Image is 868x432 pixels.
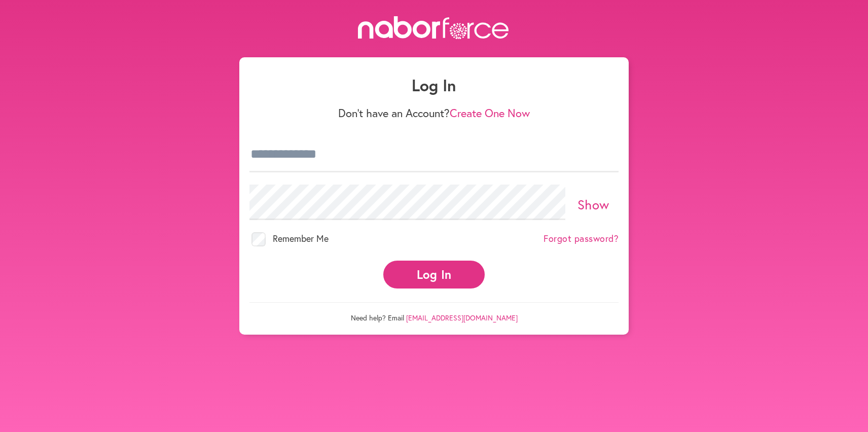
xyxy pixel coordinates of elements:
a: Forgot password? [544,233,619,244]
p: Don't have an Account? [249,106,619,120]
p: Need help? Email [249,302,619,322]
a: Show [577,196,609,213]
span: Remember Me [273,232,329,244]
button: Log In [383,261,485,289]
h1: Log In [249,76,619,95]
a: Create One Now [450,105,530,120]
a: [EMAIL_ADDRESS][DOMAIN_NAME] [406,313,518,322]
